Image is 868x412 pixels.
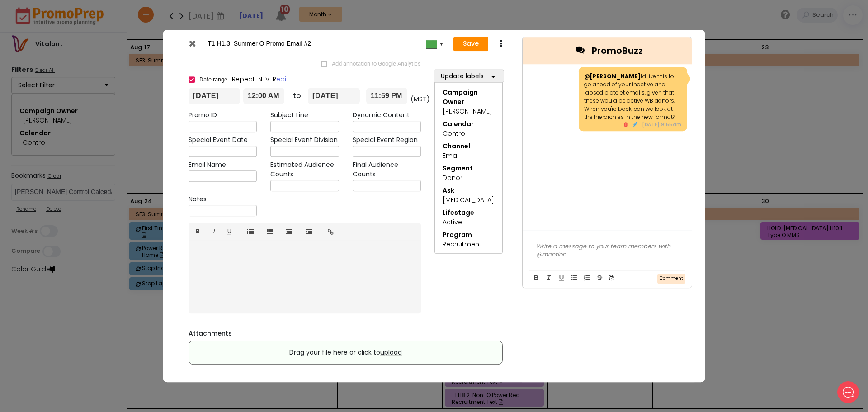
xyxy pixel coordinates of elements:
[260,223,280,241] a: Ordered list
[443,240,495,249] div: Recruitment
[243,88,284,104] input: Start time
[353,136,418,145] label: Special Event Region
[353,111,410,120] label: Dynamic Content
[270,161,339,180] label: Estimated Audience Counts
[208,36,439,52] input: Add name...
[443,195,495,205] div: [MEDICAL_DATA]
[453,37,488,51] button: Save
[14,91,167,109] button: New conversation
[353,161,421,180] label: Final Audience Counts
[584,72,682,121] div: I'd like this to go ahead of your inactive and lapsed platelet emails, given that these would be ...
[189,161,226,170] label: Email Name
[443,208,495,218] div: Lifestage
[189,88,240,104] input: From date
[443,119,495,129] div: Calendar
[443,186,495,195] div: Ask
[434,70,504,83] button: Update labels
[321,223,340,241] a: Insert link
[443,107,495,116] div: [PERSON_NAME]
[232,75,288,84] span: Repeat: NEVER
[657,274,685,284] button: Comment
[270,111,308,120] label: Subject Line
[443,252,495,262] div: MarOps Lead
[439,40,444,47] div: ▼
[366,88,407,104] input: End time
[443,218,495,227] div: Active
[14,44,167,58] h1: Hello [PERSON_NAME]!
[443,173,495,183] div: Donor
[199,76,227,84] span: Date range
[189,341,502,364] label: Drag your file here or click to
[584,72,641,80] b: @[PERSON_NAME]
[270,136,338,145] label: Special Event Division
[276,75,288,84] a: edit
[75,316,114,322] span: We run on Gist
[221,223,238,241] a: U
[443,151,495,161] div: Email
[241,223,260,241] a: Unordered list
[284,91,305,102] div: to
[308,88,360,104] input: To date
[189,111,217,120] label: Promo ID
[189,195,207,204] label: Notes
[206,223,221,241] a: I
[58,96,108,104] span: New conversation
[443,164,495,173] div: Segment
[443,142,495,151] div: Channel
[189,330,503,338] h6: Attachments
[14,60,167,75] h2: What can we do to help?
[380,348,402,357] span: upload
[443,129,495,138] div: Control
[299,223,319,241] a: Indent
[407,95,428,104] div: (MST)
[189,136,248,145] label: Special Event Date
[279,223,299,241] a: Outdent
[592,44,643,57] span: PromoBuzz
[642,121,682,128] span: [DATE] 9:55am
[443,230,495,240] div: Program
[189,223,207,241] a: B
[443,88,495,107] div: Campaign Owner
[837,381,859,403] iframe: gist-messenger-bubble-iframe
